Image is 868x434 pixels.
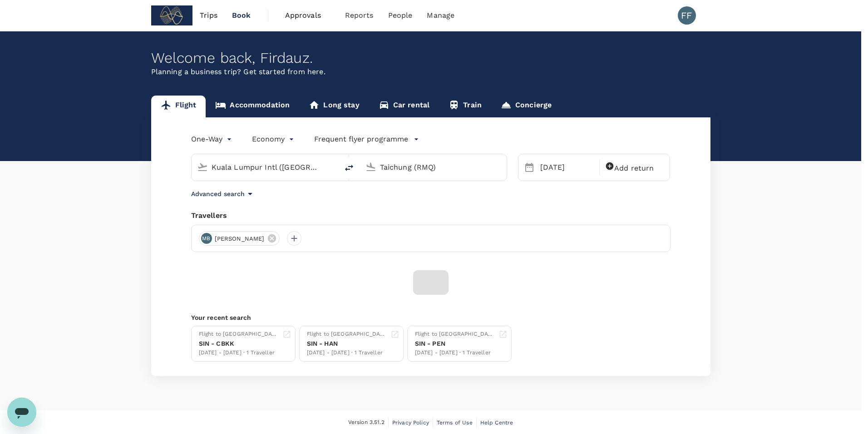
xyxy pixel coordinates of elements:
[314,134,408,145] p: Frequent flyer programme
[151,5,193,25] img: Subdimension Pte Ltd
[439,96,491,117] a: Train
[199,348,279,358] div: [DATE] - [DATE] · 1 Traveller
[415,348,495,358] div: [DATE] - [DATE] · 1 Traveller
[345,10,374,21] span: Reports
[307,348,387,358] div: [DATE] - [DATE] · 1 Traveller
[380,160,488,174] input: Going to
[388,10,413,21] span: People
[415,330,495,339] div: Flight to [GEOGRAPHIC_DATA]
[491,96,561,117] a: Concierge
[191,210,671,221] div: Travellers
[199,339,279,348] div: SIN - CBKK
[427,10,454,21] span: Manage
[537,158,597,177] div: [DATE]
[151,50,710,66] div: Welcome back , Firdauz .
[212,160,319,174] input: Depart from
[191,132,234,146] div: One-Way
[500,166,502,168] button: Open
[252,132,296,146] div: Economy
[232,10,251,21] span: Book
[369,96,439,117] a: Car rental
[285,10,330,21] span: Approvals
[299,96,369,117] a: Long stay
[199,330,279,339] div: Flight to [GEOGRAPHIC_DATA]
[151,66,710,77] p: Planning a business trip? Get started from here.
[338,157,360,179] button: delete
[348,418,385,427] span: Version 3.51.2
[7,398,36,427] iframe: Button to launch messaging window
[191,189,245,198] p: Advanced search
[480,419,513,426] span: Help Centre
[678,6,696,25] div: FF
[307,339,387,348] div: SIN - HAN
[151,96,206,117] a: Flight
[200,10,217,21] span: Trips
[415,339,495,348] div: SIN - PEN
[307,330,387,339] div: Flight to [GEOGRAPHIC_DATA]
[437,419,473,426] span: Terms of Use
[191,313,671,322] p: Your recent search
[209,234,270,243] span: [PERSON_NAME]
[392,419,429,426] span: Privacy Policy
[206,96,299,117] a: Accommodation
[201,233,212,244] div: MB
[614,164,654,172] span: Add return
[332,166,334,168] button: Open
